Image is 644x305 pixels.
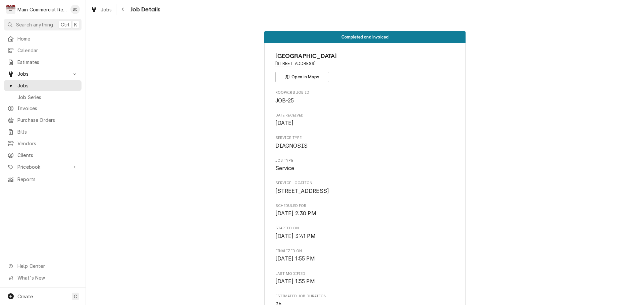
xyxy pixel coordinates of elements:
div: Scheduled For [275,203,455,218]
span: Service [275,165,294,171]
span: Jobs [17,70,68,77]
span: Date Received [275,119,455,127]
div: Service Location [275,180,455,195]
div: Main Commercial Refrigeration Service's Avatar [6,5,15,14]
span: What's New [17,274,77,281]
span: Search anything [16,21,53,28]
div: Service Type [275,135,455,150]
div: Main Commercial Refrigeration Service [17,6,67,13]
span: [DATE] 1:55 PM [275,278,315,285]
span: DIAGNOSIS [275,143,308,149]
div: Date Received [275,113,455,127]
button: Navigate back [118,4,128,15]
span: Service Location [275,180,455,186]
span: Job Type [275,158,455,163]
a: Calendar [4,45,82,56]
a: Estimates [4,57,82,68]
span: Job Type [275,164,455,172]
span: Service Location [275,187,455,195]
span: Roopairs Job ID [275,90,455,95]
span: Finalized On [275,248,455,254]
span: Scheduled For [275,203,455,209]
span: Started On [275,226,455,231]
span: Vendors [17,140,78,147]
span: Job Series [17,94,78,101]
span: Create [17,294,33,299]
span: Job Details [128,5,161,14]
span: Reports [17,176,78,183]
span: Last Modified [275,278,455,286]
div: Last Modified [275,271,455,286]
a: Job Series [4,92,82,103]
span: JOB-25 [275,97,294,104]
a: Go to Help Center [4,260,82,272]
div: Roopairs Job ID [275,90,455,104]
span: Purchase Orders [17,117,78,124]
span: Service Type [275,142,455,150]
span: Home [17,35,78,42]
div: Status [264,31,466,43]
span: Started On [275,232,455,240]
button: Search anythingCtrlK [4,19,82,30]
a: Vendors [4,138,82,149]
div: M [6,5,15,14]
div: Started On [275,226,455,240]
a: Go to Jobs [4,68,82,79]
div: Job Type [275,158,455,172]
span: [STREET_ADDRESS] [275,188,329,194]
span: [DATE] [275,120,294,126]
span: Bills [17,128,78,135]
span: [DATE] 1:55 PM [275,255,315,262]
span: [DATE] 2:30 PM [275,210,316,217]
span: C [74,293,77,300]
span: Clients [17,152,78,159]
span: Completed and Invoiced [341,35,389,39]
a: Jobs [88,4,115,15]
a: Go to Pricebook [4,161,82,172]
a: Invoices [4,103,82,114]
span: Service Type [275,135,455,141]
a: Home [4,33,82,44]
div: Finalized On [275,248,455,263]
a: Reports [4,174,82,185]
span: Roopairs Job ID [275,97,455,105]
a: Go to What's New [4,272,82,283]
button: Open in Maps [275,72,329,82]
span: Invoices [17,105,78,112]
div: Client Information [275,52,455,82]
span: [DATE] 3:41 PM [275,233,316,239]
span: Pricebook [17,163,68,170]
span: Scheduled For [275,210,455,218]
a: Clients [4,150,82,161]
span: Jobs [17,82,78,89]
a: Jobs [4,80,82,91]
div: BC [70,5,80,14]
a: Purchase Orders [4,115,82,126]
span: Name [275,52,455,61]
span: Jobs [101,6,112,13]
span: Calendar [17,47,78,54]
span: Address [275,61,455,67]
span: K [74,21,77,28]
span: Estimated Job Duration [275,294,455,299]
span: Date Received [275,113,455,118]
a: Bills [4,126,82,137]
span: Ctrl [61,21,69,28]
span: Last Modified [275,271,455,277]
span: Help Center [17,262,77,270]
div: Bookkeeper Main Commercial's Avatar [70,5,80,14]
span: Estimates [17,59,78,66]
span: Finalized On [275,255,455,263]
